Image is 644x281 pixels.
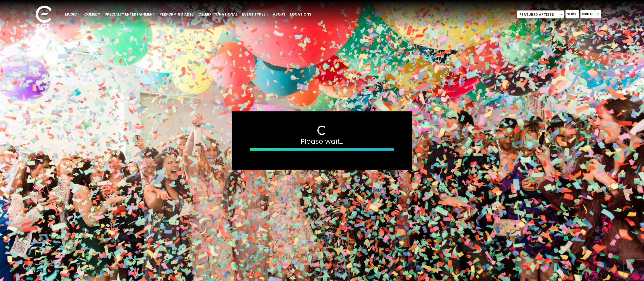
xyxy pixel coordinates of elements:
[63,10,82,19] a: Music
[82,10,102,19] a: Comedy
[566,10,579,18] a: Search
[29,4,58,32] img: ece_new_logo_whitev2-1.png
[271,10,288,19] a: About
[580,10,601,18] a: Contact Us
[157,10,196,19] a: Performing Arts
[250,137,394,146] h4: Please wait...
[240,10,271,19] a: Event Types
[102,10,157,19] a: Specialty Entertainment
[517,11,564,19] span: Featured Artists
[288,10,314,19] a: Locations
[517,10,564,18] span: Featured Artists
[196,10,240,19] a: Celebrity/National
